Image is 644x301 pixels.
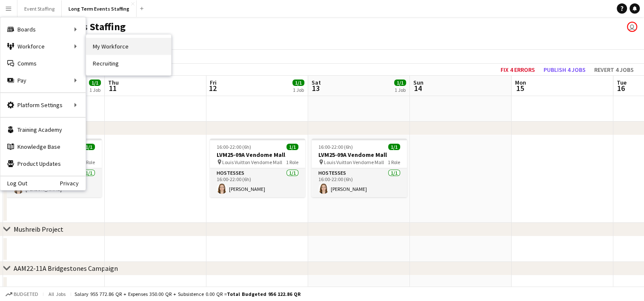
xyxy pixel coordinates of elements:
span: 15 [514,83,526,93]
div: 1 Job [293,87,304,93]
span: Fri [210,79,217,86]
span: 14 [412,83,424,93]
div: Workforce [0,38,86,55]
span: 11 [107,83,119,93]
a: Log Out [0,180,27,187]
span: 1/1 [286,144,298,150]
div: Pay [0,72,86,89]
span: 16:00-22:00 (6h) [318,144,353,150]
span: Louis Vuitton Vendome Mall [222,159,282,165]
app-job-card: 16:00-22:00 (6h)1/1LVM25-09A Vendome Mall Louis Vuitton Vendome Mall1 RoleHostesses1/116:00-22:00... [210,139,305,197]
h3: LVM25-09A Vendome Mall [210,151,305,159]
button: Event Staffing [17,0,62,17]
span: Tue [617,79,627,86]
span: 1/1 [83,144,95,150]
span: 12 [209,83,217,93]
button: Fix 4 errors [497,64,538,75]
a: Recruiting [86,55,171,72]
span: 1/1 [394,80,406,86]
span: Sun [413,79,424,86]
app-card-role: Hostesses1/116:00-22:00 (6h)[PERSON_NAME] [312,168,407,197]
span: 13 [310,83,321,93]
a: My Workforce [86,38,171,55]
app-job-card: 16:00-22:00 (6h)1/1LVM25-09A Vendome Mall Louis Vuitton Vendome Mall1 RoleHostesses1/116:00-22:00... [312,139,407,197]
span: Budgeted [14,291,38,297]
a: Product Updates [0,155,86,172]
app-card-role: Hostesses1/116:00-22:00 (6h)[PERSON_NAME] [210,168,305,197]
button: Publish 4 jobs [540,64,589,75]
div: Boards [0,21,86,38]
span: 16 [615,83,627,93]
span: Mon [515,79,526,86]
span: 1/1 [388,144,400,150]
span: 1/1 [89,80,101,86]
button: Revert 4 jobs [591,64,637,75]
span: Total Budgeted 956 122.86 QR [227,291,301,297]
span: 1 Role [83,159,95,165]
span: 1/1 [292,80,304,86]
span: 1 Role [388,159,400,165]
span: All jobs [47,291,67,297]
h3: LVM25-09A Vendome Mall [312,151,407,159]
div: 1 Job [89,87,100,93]
span: Thu [108,79,119,86]
div: AAM22-11A Bridgestones Campaign [14,264,118,273]
div: Salary 955 772.86 QR + Expenses 350.00 QR + Subsistence 0.00 QR = [74,291,301,297]
span: 1 Role [286,159,298,165]
span: 16:00-22:00 (6h) [217,144,251,150]
a: Privacy [60,180,86,187]
span: Sat [312,79,321,86]
a: Knowledge Base [0,138,86,155]
a: Training Academy [0,121,86,138]
div: 1 Job [395,87,406,93]
button: Budgeted [4,290,40,299]
app-user-avatar: Events Staffing Team [627,22,637,32]
a: Comms [0,55,86,72]
div: Platform Settings [0,97,86,114]
span: Louis Vuitton Vendome Mall [324,159,384,165]
div: Mushreib Project [14,225,63,233]
button: Long Term Events Staffing [62,0,137,17]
